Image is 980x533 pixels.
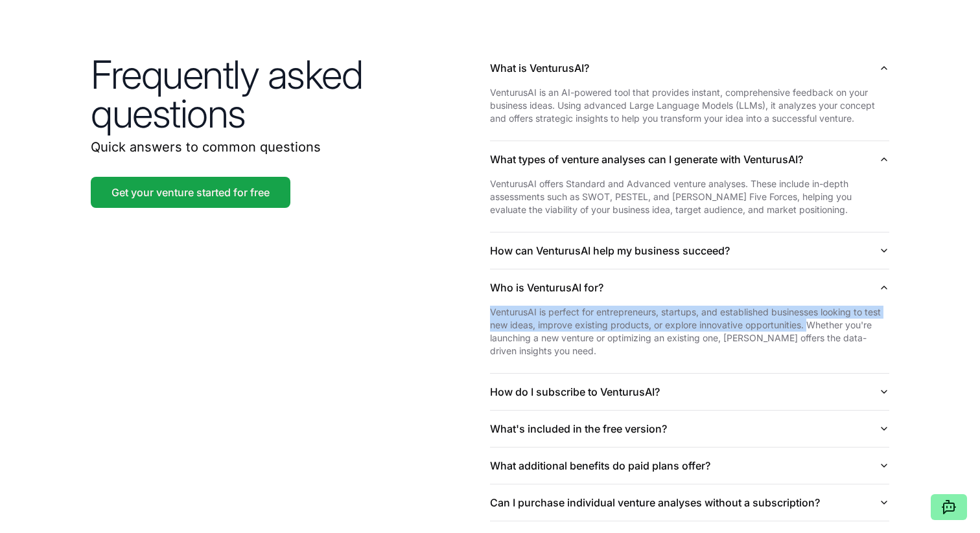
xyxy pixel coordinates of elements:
div: What is VenturusAI? [490,86,889,141]
p: VenturusAI is an AI-powered tool that provides instant, comprehensive feedback on your business i... [490,86,889,125]
div: What types of venture analyses can I generate with VenturusAI? [490,177,889,232]
p: Quick answers to common questions [91,138,490,156]
p: VenturusAI offers Standard and Advanced venture analyses. These include in-depth assessments such... [490,177,889,216]
button: Who is VenturusAI for? [490,269,889,306]
button: How do I subscribe to VenturusAI? [490,374,889,410]
div: Who is VenturusAI for? [490,306,889,373]
button: How can VenturusAI help my business succeed? [490,232,889,269]
button: What's included in the free version? [490,411,889,447]
h2: Frequently asked questions [91,55,490,133]
p: VenturusAI is perfect for entrepreneurs, startups, and established businesses looking to test new... [490,306,889,357]
button: What is VenturusAI? [490,50,889,86]
a: Get your venture started for free [91,177,290,208]
button: Can I purchase individual venture analyses without a subscription? [490,484,889,521]
button: What additional benefits do paid plans offer? [490,448,889,484]
button: What types of venture analyses can I generate with VenturusAI? [490,141,889,177]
